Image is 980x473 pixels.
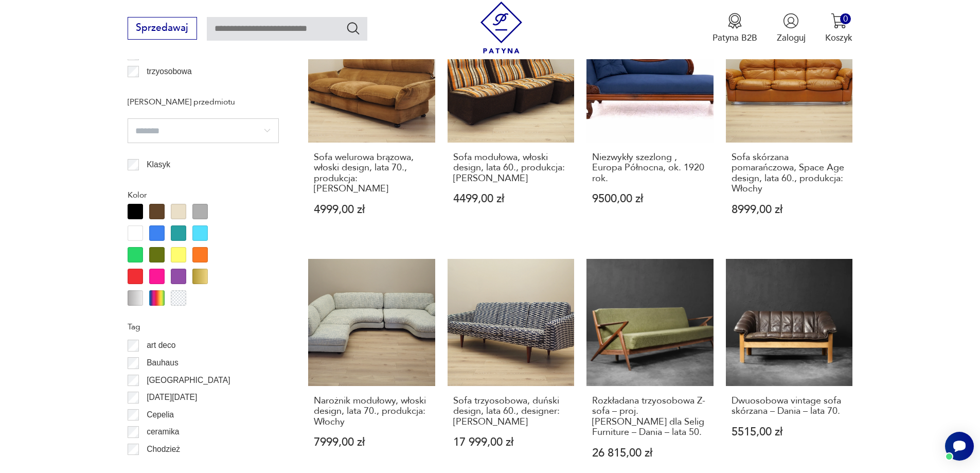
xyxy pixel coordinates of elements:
p: trzyosobowa [147,65,192,78]
p: Koszyk [825,32,852,44]
button: Sprzedawaj [128,17,197,40]
p: Tag [128,320,279,334]
a: Niezwykły szezlong , Europa Północna, ok. 1920 rok.Niezwykły szezlong , Europa Północna, ok. 1920... [586,15,714,239]
button: Zaloguj [777,13,806,44]
a: Ikona medaluPatyna B2B [712,13,757,44]
img: Ikona medalu [727,13,743,29]
p: Bauhaus [147,356,179,370]
button: Patyna B2B [712,13,757,44]
h3: Narożnik modułowy, włoski design, lata 70., produkcja: Włochy [314,396,430,427]
h3: Sofa welurowa brązowa, włoski design, lata 70., produkcja: [PERSON_NAME] [314,152,430,195]
p: 4499,00 zł [453,194,569,204]
p: 8999,00 zł [732,204,847,215]
a: Sprzedawaj [128,25,197,33]
p: ceramika [147,425,179,439]
button: 0Koszyk [825,13,852,44]
p: 17 999,00 zł [453,437,569,448]
p: 26 815,00 zł [592,448,708,459]
p: 7999,00 zł [314,437,430,448]
h3: Sofa skórzana pomarańczowa, Space Age design, lata 60., produkcja: Włochy [732,152,847,195]
h3: Dwuosobowa vintage sofa skórzana – Dania – lata 70. [732,396,847,417]
div: 0 [840,13,851,24]
img: Patyna - sklep z meblami i dekoracjami vintage [475,2,527,54]
img: Ikonka użytkownika [783,13,799,29]
p: [DATE][DATE] [147,391,197,404]
img: Ikona koszyka [831,13,847,29]
p: 4999,00 zł [314,204,430,215]
iframe: Smartsupp widget button [945,432,974,461]
p: [PERSON_NAME] przedmiotu [128,95,279,109]
p: Cepelia [147,408,174,422]
p: Zaloguj [777,32,806,44]
h3: Sofa modułowa, włoski design, lata 60., produkcja: [PERSON_NAME] [453,152,569,184]
p: [GEOGRAPHIC_DATA] [147,374,230,387]
p: 9500,00 zł [592,194,708,204]
h3: Rozkładana trzyosobowa Z- sofa – proj. [PERSON_NAME] dla Selig Furniture – Dania – lata 50. [592,396,708,438]
p: Patyna B2B [712,32,757,44]
button: Szukaj [346,21,361,36]
a: Sofa welurowa brązowa, włoski design, lata 70., produkcja: Dall’OcaSofa welurowa brązowa, włoski ... [308,15,435,239]
p: art deco [147,339,175,352]
p: 5515,00 zł [732,427,847,437]
a: Sofa modułowa, włoski design, lata 60., produkcja: WłochySofa modułowa, włoski design, lata 60., ... [448,15,575,239]
p: Klasyk [147,158,170,171]
p: Kolor [128,188,279,202]
h3: Niezwykły szezlong , Europa Północna, ok. 1920 rok. [592,152,708,184]
h3: Sofa trzyosobowa, duński design, lata 60., designer: [PERSON_NAME] [453,396,569,427]
p: Chodzież [147,443,180,456]
a: Sofa skórzana pomarańczowa, Space Age design, lata 60., produkcja: WłochySofa skórzana pomarańczo... [726,15,853,239]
